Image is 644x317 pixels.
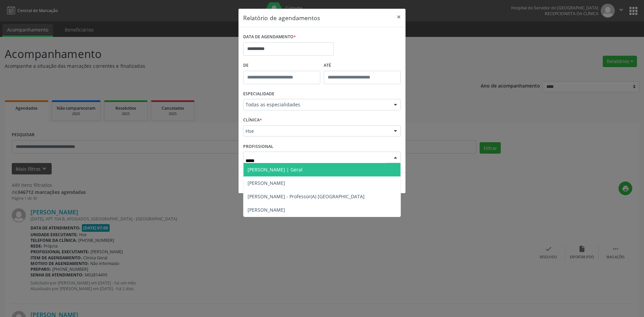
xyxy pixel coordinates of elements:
label: DATA DE AGENDAMENTO [243,32,296,42]
button: Close [392,9,406,25]
span: [PERSON_NAME] - Professor(A) [GEOGRAPHIC_DATA] [248,193,365,200]
h5: Relatório de agendamentos [243,13,320,22]
label: ESPECIALIDADE [243,89,274,99]
span: [PERSON_NAME] | Geral [248,166,303,173]
span: Todas as especialidades [246,101,387,108]
label: PROFISSIONAL [243,141,273,152]
label: CLÍNICA [243,115,262,125]
span: Hse [246,128,387,135]
label: ATÉ [324,60,401,71]
span: [PERSON_NAME] [248,207,285,213]
label: De [243,60,320,71]
span: [PERSON_NAME] [248,180,285,186]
